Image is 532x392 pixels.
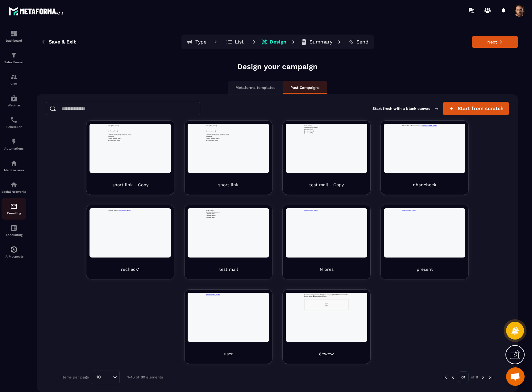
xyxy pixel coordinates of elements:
p: nhancheck [413,182,436,188]
p: {{webinar_date}} {{webinar_link}} {{webinar_time}} hihihihihihiiiiiiiiiiiiiiiiii hinhan hinhan nh... [61,3,210,15]
img: logo [9,6,64,17]
img: next [480,374,486,380]
a: formationformationDashboard [2,25,26,47]
p: {{webinar_replay_link}} {{webinar_link}} [61,33,210,39]
p: Sales Funnel [2,60,26,64]
img: formation [10,52,18,59]
a: Mở cuộc trò chuyện [506,367,525,386]
span: 10 [94,374,103,381]
p: Summary [310,39,332,45]
img: next [488,374,493,380]
p: Dashboard [2,39,26,42]
img: prev [443,374,448,380]
p: {{webinar_link}} [61,3,210,9]
img: automations [10,159,18,167]
a: automationsautomationsMember area [2,155,26,176]
p: scheduler [61,39,210,46]
p: {{webinar_time}} [61,21,210,27]
div: Search for option [92,370,120,384]
img: formation [10,30,18,37]
a: [URL][DOMAIN_NAME] [61,3,107,8]
p: Send [356,39,368,45]
p: s {{reschedule_link}} [61,52,210,58]
p: hãy vào link webinar {{webinar_link}} [61,3,210,9]
p: Items per page [61,375,89,379]
p: Hello {{first_name}} [61,3,210,9]
p: {{webinar_host_name}} [61,9,210,15]
img: scheduler [10,116,18,124]
p: {{webinar_title}} [61,27,210,33]
p: email testing [61,3,210,9]
a: formationformationSales Funnel [2,47,26,68]
button: Start from scratch [443,102,509,115]
img: prev [450,374,456,380]
button: Save & Exit [37,36,81,47]
p: CRM [2,82,26,85]
button: List [221,36,249,48]
img: accountant [10,224,18,232]
p: test mail [219,266,238,272]
p: short link - Copy [112,182,148,188]
a: [URL][DOMAIN_NAME] [91,3,137,8]
a: [URL][DOMAIN_NAME] [131,3,177,8]
a: emailemailE-mailing [2,198,26,220]
img: automations [10,95,18,102]
a: automationsautomationsWebinar [2,90,26,112]
img: formation [10,73,18,80]
p: Member area [2,168,26,172]
p: List [235,39,244,45]
span: Start from scratch [458,105,504,112]
p: Automations [2,147,26,150]
p: E-mailing [2,212,26,215]
p: Social Networks [2,190,26,193]
a: accountantaccountantAccounting [2,220,26,241]
p: {{webinar_date}} [61,21,210,27]
p: Webinar [2,104,26,107]
button: Next [472,36,518,48]
button: Send [345,36,372,48]
p: {{event_booking_date}} [61,45,210,52]
p: 1-10 of 80 elements [127,375,163,379]
p: recheck1 [121,266,139,272]
a: formationformationCRM [2,68,26,90]
p: test mail - Copy [309,182,344,188]
p: Scheduler [2,125,26,129]
img: automations [10,138,18,145]
p: Metaforma templates [235,85,275,90]
p: IA Prospects [2,255,26,258]
a: schedulerschedulerScheduler [2,112,26,133]
span: Save & Exit [49,39,76,45]
p: user [224,351,233,357]
p: Design your campaign [237,62,318,72]
p: short link [218,182,239,188]
p: Past Campaigns [290,85,319,90]
button: Design [259,36,288,48]
img: email [10,203,18,210]
p: Start fresh with a blank canvas [372,106,438,111]
img: social-network [10,181,18,188]
img: automations [10,246,18,253]
p: of 8 [471,375,478,380]
p: N pres [320,266,334,272]
p: èewew [319,351,334,357]
p: Design [270,39,286,45]
p: {{webinar_link}} [61,15,210,21]
a: social-networksocial-networkSocial Networks [2,176,26,198]
p: Accounting [2,233,26,237]
p: Type [195,39,206,45]
button: Type [183,36,210,48]
input: Search for option [103,374,111,381]
a: automationsautomationsAutomations [2,133,26,155]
